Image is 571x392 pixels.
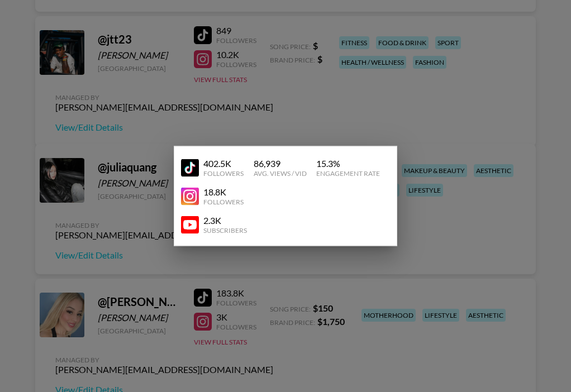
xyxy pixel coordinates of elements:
[181,216,199,233] img: YouTube
[254,169,307,178] div: Avg. Views / Vid
[203,158,244,169] div: 402.5K
[254,158,307,169] div: 86,939
[316,169,380,178] div: Engagement Rate
[181,159,199,176] img: YouTube
[203,169,244,178] div: Followers
[203,226,247,235] div: Subscribers
[316,158,380,169] div: 15.3 %
[203,198,244,206] div: Followers
[203,187,244,198] div: 18.8K
[181,187,199,205] img: YouTube
[203,215,247,226] div: 2.3K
